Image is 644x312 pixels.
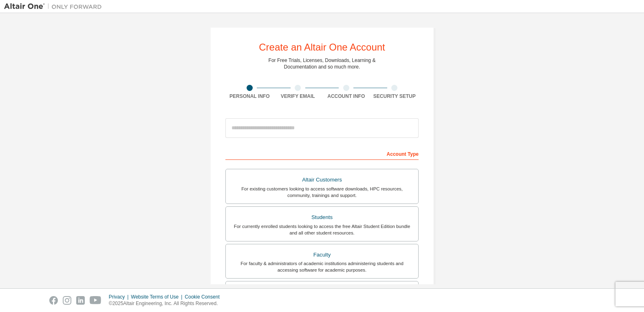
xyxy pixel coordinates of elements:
div: Faculty [231,249,413,261]
div: Students [231,212,413,223]
img: instagram.svg [63,296,71,305]
img: youtube.svg [90,296,101,305]
div: Altair Customers [231,174,413,186]
div: Create an Altair One Account [259,42,385,52]
div: Privacy [109,294,131,300]
div: Cookie Consent [185,294,224,300]
img: Altair One [4,2,106,11]
div: For currently enrolled students looking to access the free Altair Student Edition bundle and all ... [231,223,413,236]
div: For faculty & administrators of academic institutions administering students and accessing softwa... [231,260,413,273]
img: facebook.svg [49,296,58,305]
div: Website Terms of Use [131,294,185,300]
p: © 2025 Altair Engineering, Inc. All Rights Reserved. [109,300,225,307]
div: Personal Info [225,93,274,100]
div: Verify Email [274,93,322,100]
img: linkedin.svg [76,296,85,305]
div: Account Info [322,93,371,100]
div: Security Setup [371,93,419,100]
div: Account Type [225,147,419,160]
div: For Free Trials, Licenses, Downloads, Learning & Documentation and so much more. [269,57,376,70]
div: For existing customers looking to access software downloads, HPC resources, community, trainings ... [231,186,413,199]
